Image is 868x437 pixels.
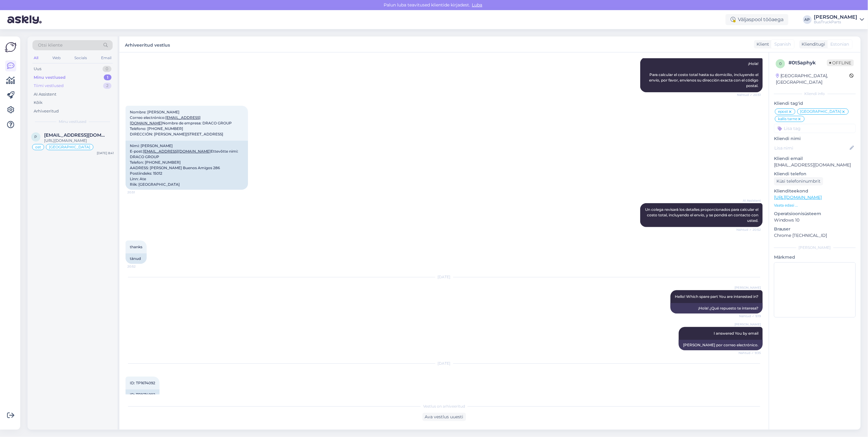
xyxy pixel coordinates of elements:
[649,61,759,88] span: ¡Hola! Para calcular el costo total hasta su domicilio, incluyendo el envío, por favor, envíenos ...
[776,73,850,85] div: [GEOGRAPHIC_DATA], [GEOGRAPHIC_DATA]
[126,389,160,400] div: ID: TP1674092
[774,203,856,208] p: Vaata edasi ...
[814,20,858,25] div: BusTruckParts
[736,227,761,232] span: Nähtud ✓ 20:52
[34,100,43,106] div: Kõik
[675,294,758,299] span: Hello! Which spare part You are interested in?
[774,91,856,97] div: Kliendi info
[814,15,858,20] div: [PERSON_NAME]
[671,303,763,313] div: ¡Hola! ¿Qué repuesto te interesa?
[126,274,763,280] div: [DATE]
[827,59,854,66] span: Offline
[645,207,759,223] span: Un colega revisará los detalles proporcionados para calcular el costo total, incluyendo el envío,...
[51,54,62,62] div: Web
[774,188,856,194] p: Klienditeekond
[774,232,856,239] p: Chrome [TECHNICAL_ID]
[73,54,88,62] div: Socials
[103,66,111,72] div: 0
[44,132,108,138] span: pecas@mssassistencia.pt
[774,100,856,107] p: Kliendi tag'id
[34,91,56,97] div: AI Assistent
[774,155,856,162] p: Kliendi email
[126,361,763,366] div: [DATE]
[774,245,856,250] div: [PERSON_NAME]
[59,119,86,124] span: Minu vestlused
[774,217,856,223] p: Windows 10
[774,177,823,185] div: Küsi telefoninumbrit
[774,226,856,232] p: Brauser
[726,14,788,25] div: Väljaspool tööaega
[774,162,856,168] p: [EMAIL_ADDRESS][DOMAIN_NAME]
[34,74,66,81] div: Minu vestlused
[774,124,856,133] input: Lisa tag
[126,141,248,190] div: Nimi: [PERSON_NAME] E-post: Ettevõtte nimi: DRACO GROUP Telefon: [PHONE_NUMBER] AADRESS: [PERSON_...
[738,314,761,318] span: Nähtud ✓ 9:19
[774,211,856,217] p: Operatsioonisüsteem
[127,264,150,269] span: 20:52
[126,253,147,264] div: tänud
[738,351,761,355] span: Nähtud ✓ 9:35
[831,41,849,47] span: Estonian
[814,15,864,25] a: [PERSON_NAME]BusTruckParts
[774,145,849,151] input: Lisa nimi
[130,110,232,136] span: Nombre: [PERSON_NAME] Correo electrónico: Nombre de empresa: DRACO GROUP Teléfono: [PHONE_NUMBER]...
[774,171,856,177] p: Kliendi telefon
[778,110,788,113] span: epost
[44,138,114,143] div: [URL][DOMAIN_NAME]
[5,41,17,53] img: Askly Logo
[778,117,798,121] span: kallis tarne
[679,340,763,350] div: [PERSON_NAME] por correo electrónico.
[779,61,782,66] span: 0
[130,381,155,385] span: ID: TP1674092
[34,108,59,114] div: Arhiveeritud
[423,404,465,409] span: Vestlus on arhiveeritud
[738,198,761,203] span: AI Assistent
[803,15,812,24] div: AP
[714,331,758,336] span: I answered You by email
[97,151,114,155] div: [DATE] 8:41
[35,145,41,149] span: ost
[789,59,827,66] div: # 0t5aphyk
[32,54,39,62] div: All
[34,66,41,72] div: Uus
[774,135,856,142] p: Kliendi nimi
[34,83,64,89] div: Tiimi vestlused
[100,54,113,62] div: Email
[754,41,769,47] div: Klient
[774,41,791,47] span: Spanish
[143,149,211,154] a: [EMAIL_ADDRESS][DOMAIN_NAME]
[800,110,842,113] span: [GEOGRAPHIC_DATA]
[470,2,484,8] span: Luba
[774,195,822,200] a: [URL][DOMAIN_NAME]
[35,135,37,139] span: p
[127,190,150,195] span: 20:51
[104,74,111,81] div: 1
[49,145,90,149] span: [GEOGRAPHIC_DATA]
[38,42,62,48] span: Otsi kliente
[799,41,825,47] div: Klienditugi
[130,115,201,125] a: [EMAIL_ADDRESS][DOMAIN_NAME]
[737,93,761,97] span: Nähtud ✓ 20:51
[735,322,761,327] span: [PERSON_NAME]
[735,285,761,290] span: [PERSON_NAME]
[774,254,856,260] p: Märkmed
[130,245,142,249] span: thanks
[125,40,170,48] label: Arhiveeritud vestlus
[423,413,466,421] div: Ava vestlus uuesti
[103,83,111,89] div: 2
